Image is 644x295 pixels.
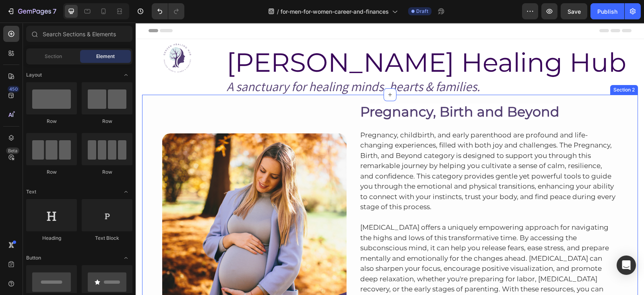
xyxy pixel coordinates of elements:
button: 7 [3,3,60,19]
input: Search Sections & Elements [26,26,132,42]
span: Toggle open [120,251,132,264]
span: Button [26,254,41,262]
p: [MEDICAL_DATA] offers a uniquely empowering approach for navigating the highs and lows of this tr... [225,200,481,293]
div: Row [26,118,77,125]
span: Draft [416,8,428,15]
div: Row [26,168,77,176]
button: Save [561,3,587,19]
span: Save [568,8,581,15]
div: Undo/Redo [152,3,184,19]
iframe: Design area [136,23,644,295]
p: 7 [53,6,56,16]
div: Heading [26,235,77,242]
span: Pregnancy, Birth and Beyond [225,81,424,97]
div: Beta [6,147,19,154]
span: Toggle open [120,185,132,198]
button: Publish [590,3,624,19]
div: Publish [597,7,617,16]
span: / [277,7,279,16]
div: 450 [8,86,19,92]
span: Element [96,53,115,60]
span: Section [45,53,62,60]
p: Pregnancy, childbirth, and early parenthood are profound and life-changing experiences, filled wi... [225,108,481,190]
div: Row [82,118,132,125]
span: Layout [26,71,42,79]
span: for-men-for-women-career-and-finances [281,7,389,16]
div: Open Intercom Messenger [617,256,636,275]
div: Row [82,168,132,176]
span: Toggle open [120,69,132,81]
div: Text Block [82,235,132,242]
div: Section 2 [476,64,501,71]
span: Text [26,188,36,195]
